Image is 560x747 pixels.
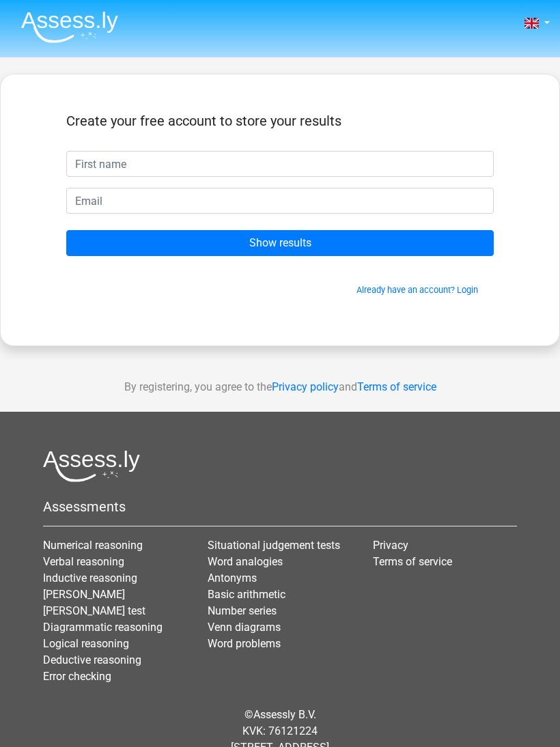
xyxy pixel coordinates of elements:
[43,539,143,552] a: Numerical reasoning
[43,450,140,482] img: Assessly logo
[208,539,340,552] a: Situational judgement tests
[43,621,163,634] a: Diagrammatic reasoning
[66,188,494,214] input: Email
[43,637,129,650] a: Logical reasoning
[208,588,285,601] a: Basic arithmetic
[66,230,494,256] input: Show results
[43,670,111,683] a: Error checking
[373,555,452,568] a: Terms of service
[43,653,141,666] a: Deductive reasoning
[43,588,145,617] a: [PERSON_NAME] [PERSON_NAME] test
[208,572,257,584] a: Antonyms
[66,113,494,129] h5: Create your free account to store your results
[356,285,478,295] a: Already have an account? Login
[43,498,517,515] h5: Assessments
[373,539,408,552] a: Privacy
[208,604,277,617] a: Number series
[43,555,124,568] a: Verbal reasoning
[208,637,281,650] a: Word problems
[66,151,494,177] input: First name
[208,621,281,634] a: Venn diagrams
[43,572,137,584] a: Inductive reasoning
[357,380,436,393] a: Terms of service
[272,380,339,393] a: Privacy policy
[208,555,283,568] a: Word analogies
[21,11,118,43] img: Assessly
[253,708,316,721] a: Assessly B.V.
